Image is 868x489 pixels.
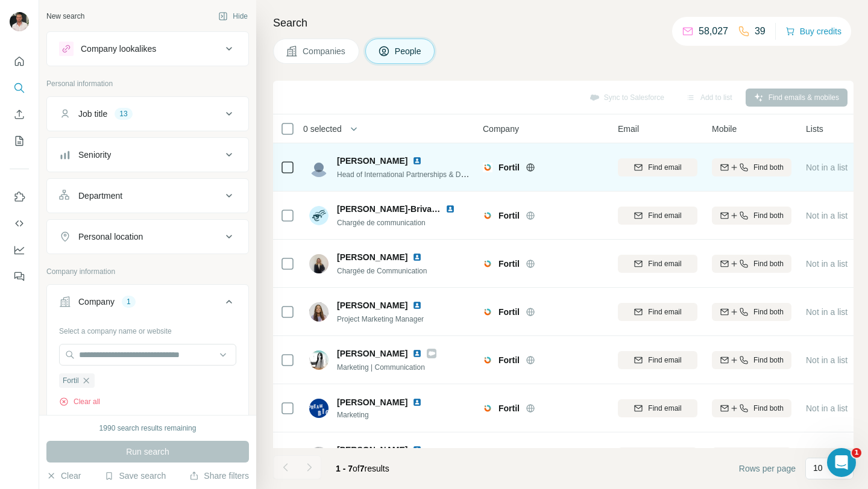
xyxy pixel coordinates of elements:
span: Company [483,123,519,135]
span: [PERSON_NAME] [337,251,407,263]
button: Find email [618,303,697,321]
button: Save search [104,470,166,482]
button: Find email [618,351,697,369]
button: Find email [618,399,697,417]
span: Mobile [712,123,737,135]
div: 1 [122,296,136,307]
img: LinkedIn logo [412,445,422,455]
div: 1990 search results remaining [99,423,197,434]
img: Avatar [10,12,29,31]
button: My lists [10,130,29,152]
div: Seniority [78,149,111,161]
span: Fortil [498,210,520,222]
button: Dashboard [10,239,29,261]
span: 1 [852,448,861,458]
span: Fortil [498,258,520,270]
span: Fortil [498,354,520,366]
div: 13 [115,108,132,119]
button: Find both [712,351,791,369]
span: [PERSON_NAME] [337,444,407,456]
button: Department [47,181,248,210]
button: Job title13 [47,99,248,128]
span: of [353,464,360,473]
div: New search [46,11,84,22]
button: Seniority [47,140,248,169]
button: Enrich CSV [10,104,29,125]
span: [PERSON_NAME] [337,155,407,167]
img: LinkedIn logo [412,252,422,262]
span: Find both [753,355,784,366]
p: Company information [46,266,249,277]
span: 1 - 7 [336,464,353,473]
button: Hide [210,7,256,25]
button: Use Surfe API [10,213,29,234]
span: 0 selected [303,123,342,135]
span: Lists [806,123,823,135]
span: Not in a list [806,163,848,172]
span: Find both [753,210,784,221]
button: Find email [618,447,697,466]
div: Personal location [78,231,143,243]
span: Marketing | Communication [337,363,425,372]
button: Find both [712,207,791,225]
div: Select a company name or website [59,321,236,337]
button: Find both [712,399,791,417]
h4: Search [273,14,854,31]
span: Find email [648,258,681,269]
img: Logo of Fortil [483,307,492,317]
span: Find email [648,307,681,317]
span: [PERSON_NAME] [337,299,407,311]
span: Chargée de communication [337,219,426,227]
span: Marketing [337,410,436,420]
span: [PERSON_NAME] [337,347,407,360]
button: Find email [618,207,697,225]
button: Find email [618,255,697,273]
div: Company [78,296,115,308]
button: Clear all [59,396,100,407]
img: LinkedIn logo [412,397,422,407]
span: 7 [360,464,365,473]
span: results [336,464,389,473]
button: Find both [712,303,791,321]
img: Avatar [309,206,329,225]
span: Not in a list [806,307,848,317]
span: Fortil [498,402,520,414]
button: Company1 [47,287,248,321]
p: Personal information [46,78,249,89]
span: People [395,45,423,57]
button: Find both [712,255,791,273]
span: Not in a list [806,211,848,220]
span: Project Marketing Manager [337,315,424,323]
img: Avatar [309,350,329,370]
p: 39 [755,24,766,39]
span: Find email [648,403,681,414]
span: Find email [648,162,681,173]
div: Job title [78,108,107,120]
span: Fortil [498,161,520,173]
button: Find both [712,158,791,176]
button: Clear [46,470,81,482]
iframe: Intercom live chat [827,448,856,477]
span: Fortil [63,375,79,386]
span: Not in a list [806,259,848,269]
img: Avatar [309,302,329,322]
img: Logo of Fortil [483,211,492,220]
img: Avatar [309,399,329,418]
span: Chargée de Communication [337,267,427,275]
span: Find email [648,210,681,221]
span: Rows per page [739,463,796,475]
button: Quick start [10,51,29,72]
img: Avatar [309,447,329,466]
button: Personal location [47,222,248,251]
img: LinkedIn logo [412,156,422,166]
span: Not in a list [806,403,848,413]
p: 58,027 [699,24,728,39]
img: LinkedIn logo [445,204,455,214]
span: Not in a list [806,355,848,365]
span: Fortil [498,306,520,318]
span: [PERSON_NAME]-Brivady [337,204,441,214]
span: Find both [753,403,784,414]
button: Find both [712,447,791,466]
span: Find email [648,355,681,366]
button: Search [10,77,29,99]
